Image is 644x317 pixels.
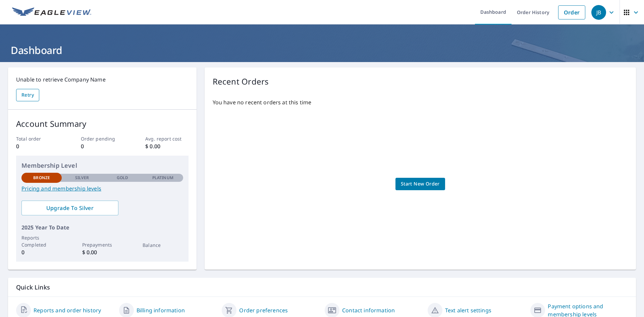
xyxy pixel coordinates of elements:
[401,180,440,188] span: Start New Order
[21,161,183,170] p: Membership Level
[395,178,445,190] a: Start New Order
[75,175,89,181] p: Silver
[16,283,628,292] p: Quick Links
[213,75,269,88] p: Recent Orders
[152,175,173,181] p: Platinum
[145,142,188,150] p: $ 0.00
[16,135,59,142] p: Total order
[21,184,183,193] a: Pricing and membership levels
[239,306,288,314] a: Order preferences
[143,242,183,249] p: Balance
[16,142,59,150] p: 0
[21,91,34,99] span: Retry
[8,43,636,57] h1: Dashboard
[33,175,50,181] p: Bronze
[16,118,189,130] p: Account Summary
[21,223,183,231] p: 2025 Year To Date
[27,204,113,212] span: Upgrade To Silver
[16,89,39,101] button: Retry
[82,248,122,256] p: $ 0.00
[82,241,122,248] p: Prepayments
[21,234,62,248] p: Reports Completed
[558,5,585,19] a: Order
[591,5,606,20] div: JB
[445,306,491,314] a: Text alert settings
[81,135,124,142] p: Order pending
[117,175,128,181] p: Gold
[137,306,185,314] a: Billing information
[81,142,124,150] p: 0
[21,201,118,215] a: Upgrade To Silver
[34,306,101,314] a: Reports and order history
[12,7,91,17] img: EV Logo
[342,306,395,314] a: Contact information
[21,248,62,256] p: 0
[145,135,188,142] p: Avg. report cost
[16,75,189,84] p: Unable to retrieve Company Name
[213,98,628,106] p: You have no recent orders at this time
